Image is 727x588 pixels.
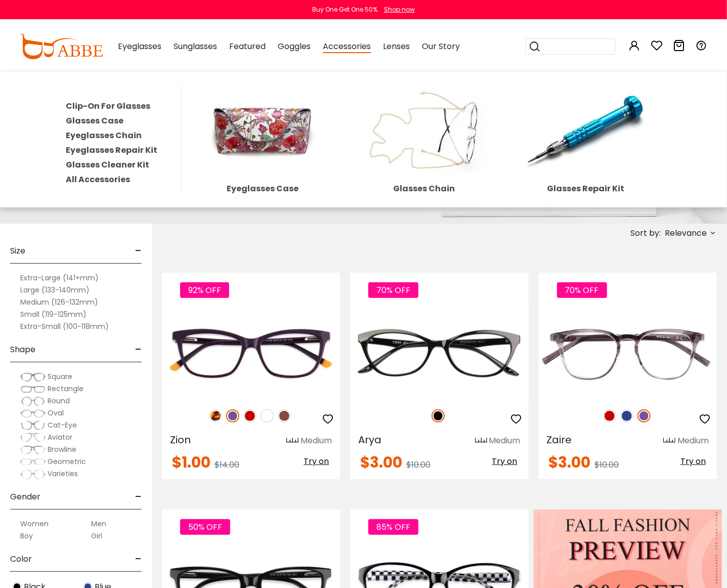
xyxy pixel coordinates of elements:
[680,455,706,467] span: Try on
[20,284,90,296] label: Large (133-140mm)
[20,408,46,418] img: Oval.png
[48,420,77,430] span: Cat-Eye
[243,409,256,423] img: Red
[48,396,70,406] span: Round
[20,469,46,480] img: Varieties.png
[510,185,661,193] div: Glasses Repair Kit
[301,455,332,468] button: Try on
[349,185,500,193] div: Glasses Chain
[48,432,72,442] span: Aviator
[358,433,381,447] span: Arya
[135,239,142,263] span: -
[350,309,528,398] img: Black Arya - TR ,Universal Bridge Fit
[630,227,661,239] span: Sort by:
[91,518,106,530] label: Men
[20,445,46,455] img: Browline.png
[48,384,83,394] span: Rectangle
[539,309,717,398] img: Purple Zaire - TR ,Universal Bridge Fit
[48,456,86,467] span: Geometric
[360,451,402,473] span: $3.00
[620,409,633,423] img: Blue
[547,433,572,447] span: Zaire
[209,409,222,423] img: Leopard
[170,433,191,447] span: Zion
[180,282,229,298] span: 92% OFF
[677,435,709,447] div: Medium
[557,282,607,298] span: 70% OFF
[312,5,377,14] div: Buy One Get One 50%
[66,144,157,156] a: Eyeglasses Repair Kit
[20,34,103,59] img: abbeglasses.com
[20,272,99,284] label: Extra-Large (141+mm)
[665,224,707,242] span: Relevance
[492,455,518,467] span: Try on
[66,159,149,171] a: Glasses Cleaner Kit
[10,239,25,263] span: Size
[384,5,415,14] div: Shop now
[510,124,661,192] a: Glasses Repair Kit
[349,86,500,177] img: Glasses Chain
[20,396,46,406] img: Round.png
[10,485,40,509] span: Gender
[379,5,415,14] a: Shop now
[663,437,675,445] img: size ruler
[304,455,329,467] span: Try on
[174,40,217,52] span: Sunglasses
[226,409,239,423] img: Purple
[301,435,332,447] div: Medium
[595,459,619,471] span: $10.00
[475,437,487,445] img: size ruler
[187,185,338,193] div: Eyeglasses Case
[349,124,500,192] a: Glasses Chain
[20,530,33,542] label: Boy
[91,530,102,542] label: Girl
[48,371,72,382] span: Square
[135,547,142,571] span: -
[278,40,311,52] span: Goggles
[172,451,210,473] span: $1.00
[383,40,410,52] span: Lenses
[603,409,616,423] img: Red
[432,409,445,423] img: Black
[406,459,431,471] span: $10.00
[323,40,371,53] span: Accessories
[20,457,46,467] img: Geometric.png
[489,455,521,468] button: Try on
[48,408,64,418] span: Oval
[637,409,651,423] img: Purple
[118,40,161,52] span: Eyeglasses
[10,338,35,362] span: Shape
[215,459,239,471] span: $14.00
[20,320,109,332] label: Extra-Small (100-118mm)
[66,174,130,185] a: All Accessories
[48,444,76,454] span: Browline
[20,433,46,443] img: Aviator.png
[187,86,338,177] img: Eyeglasses Case
[187,124,338,192] a: Eyeglasses Case
[278,409,291,423] img: Brown
[66,100,150,112] a: Clip-On For Glasses
[20,308,87,320] label: Small (119-125mm)
[368,282,418,298] span: 70% OFF
[66,130,142,141] a: Eyeglasses Chain
[135,338,142,362] span: -
[20,372,46,382] img: Square.png
[510,86,661,177] img: Glasses Repair Kit
[489,435,521,447] div: Medium
[10,547,32,571] span: Color
[261,409,274,423] img: White
[368,519,418,535] span: 85% OFF
[48,469,78,479] span: Varieties
[162,309,340,398] img: Purple Zion - Acetate ,Universal Bridge Fit
[135,485,142,509] span: -
[286,437,298,445] img: size ruler
[20,296,98,308] label: Medium (126-132mm)
[20,384,46,394] img: Rectangle.png
[549,451,591,473] span: $3.00
[20,421,46,431] img: Cat-Eye.png
[677,455,709,468] button: Try on
[422,40,460,52] span: Our Story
